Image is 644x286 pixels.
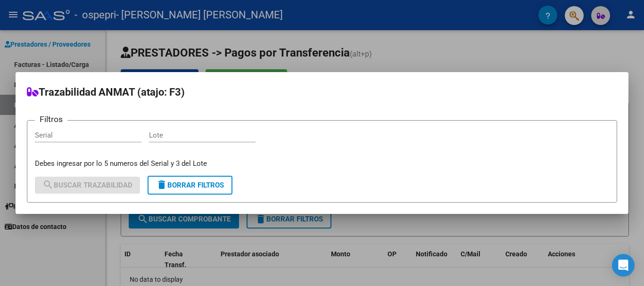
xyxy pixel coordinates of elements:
h2: Trazabilidad ANMAT (atajo: F3) [27,83,617,101]
span: Borrar Filtros [156,181,224,189]
button: Borrar Filtros [148,176,232,195]
span: Buscar Trazabilidad [42,181,132,189]
button: Buscar Trazabilidad [35,177,140,194]
h3: Filtros [35,113,67,125]
mat-icon: search [42,179,54,190]
div: Open Intercom Messenger [612,254,635,277]
p: Debes ingresar por lo 5 numeros del Serial y 3 del Lote [35,158,609,169]
mat-icon: delete [156,179,167,190]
